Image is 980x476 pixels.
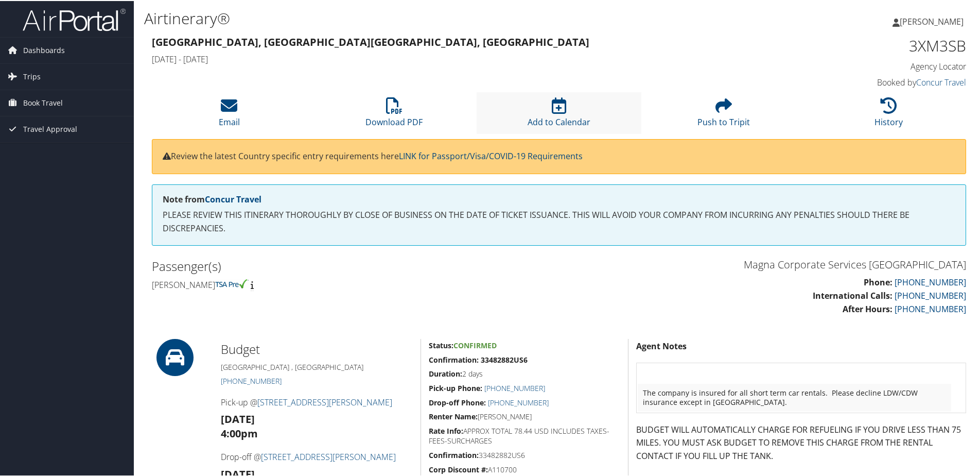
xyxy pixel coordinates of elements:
[221,396,413,407] h4: Pick-up @
[144,7,697,28] h1: Airtinerary®
[843,302,892,314] strong: After Hours:
[895,302,966,314] a: [PHONE_NUMBER]
[163,149,955,162] p: Review the latest Country specific entry requirements here
[221,426,258,439] strong: 4:00pm
[864,276,892,287] strong: Phone:
[221,375,282,385] a: [PHONE_NUMBER]
[774,76,966,87] h4: Booked by
[399,149,583,161] a: LINK for Passport/Visa/COVID-19 Requirements
[221,361,413,371] h5: [GEOGRAPHIC_DATA] , [GEOGRAPHIC_DATA]
[221,450,413,462] h4: Drop-off @
[152,34,589,48] strong: [GEOGRAPHIC_DATA], [GEOGRAPHIC_DATA] [GEOGRAPHIC_DATA], [GEOGRAPHIC_DATA]
[152,53,759,64] h4: [DATE] - [DATE]
[163,193,261,204] strong: Note from
[453,339,497,349] span: Confirmed
[892,5,974,36] a: [PERSON_NAME]
[895,276,966,287] a: [PHONE_NUMBER]
[643,387,946,406] p: The company is insured for all short term car rentals. Please decline LDW/CDW insurance except in...
[813,289,892,300] strong: International Calls:
[429,449,620,460] h5: 33482882US6
[528,102,590,127] a: Add to Calendar
[895,289,966,300] a: [PHONE_NUMBER]
[429,368,462,378] strong: Duration:
[23,7,126,31] img: airportal-logo.png
[636,422,966,462] p: BUDGET WILL AUTOMATICALLY CHARGE FOR REFUELING IF YOU DRIVE LESS THAN 75 MILES. YOU MUST ASK BUDG...
[429,425,620,445] h5: APPROX TOTAL 78.44 USD INCLUDES TAXES-FEES-SURCHARGES
[916,76,966,87] a: Concur Travel
[697,102,750,127] a: Push to Tripit
[152,278,551,290] h4: [PERSON_NAME]
[221,411,255,425] strong: [DATE]
[429,464,620,474] h5: A110700
[429,411,478,420] strong: Renter Name:
[23,63,41,89] span: Trips
[261,450,396,462] a: [STREET_ADDRESS][PERSON_NAME]
[636,339,687,351] strong: Agent Notes
[488,397,549,406] a: [PHONE_NUMBER]
[429,425,463,435] strong: Rate Info:
[900,15,964,26] span: [PERSON_NAME]
[774,60,966,71] h4: Agency Locator
[429,354,528,364] strong: Confirmation: 33482882US6
[215,278,249,287] img: tsa-precheck.png
[23,115,77,141] span: Travel Approval
[774,34,966,56] h1: 3XM3SB
[429,339,453,349] strong: Status:
[429,368,620,378] h5: 2 days
[163,208,955,234] p: PLEASE REVIEW THIS ITINERARY THOROUGHLY BY CLOSE OF BUSINESS ON THE DATE OF TICKET ISSUANCE. THIS...
[23,37,65,62] span: Dashboards
[205,193,261,204] a: Concur Travel
[429,397,486,406] strong: Drop-off Phone:
[874,102,903,127] a: History
[23,89,63,115] span: Book Travel
[429,449,479,459] strong: Confirmation:
[257,396,392,407] a: [STREET_ADDRESS][PERSON_NAME]
[429,411,620,421] h5: [PERSON_NAME]
[429,382,482,392] strong: Pick-up Phone:
[365,102,423,127] a: Download PDF
[219,102,240,127] a: Email
[484,382,545,392] a: [PHONE_NUMBER]
[567,257,966,271] h3: Magna Corporate Services [GEOGRAPHIC_DATA]
[429,464,488,473] strong: Corp Discount #:
[152,257,551,274] h2: Passenger(s)
[221,339,413,357] h2: Budget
